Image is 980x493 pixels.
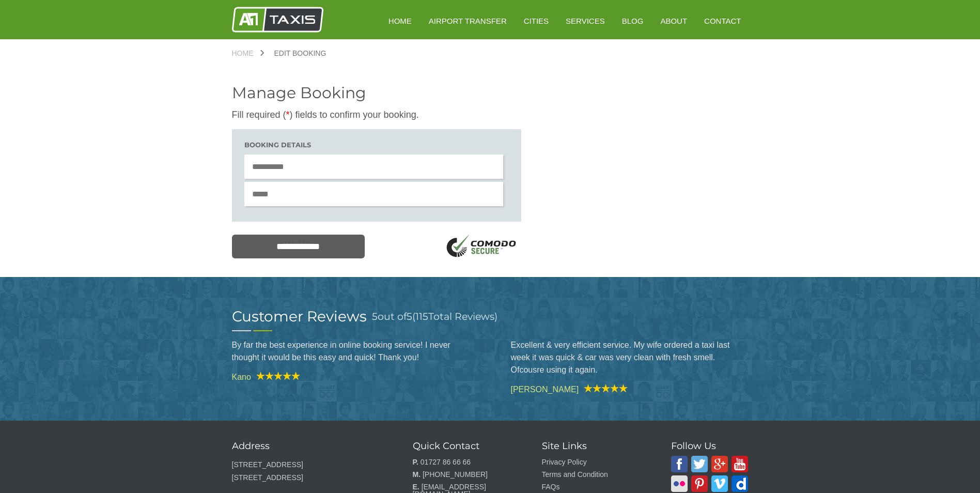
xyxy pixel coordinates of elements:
span: 5 [372,311,378,322]
a: Blog [615,8,651,34]
span: 115 [415,311,428,322]
h2: Customer Reviews [232,309,367,323]
a: [PHONE_NUMBER] [423,470,488,479]
img: A1 Taxis Review [251,372,300,380]
cite: [PERSON_NAME] [511,384,749,394]
h3: Address [232,441,387,451]
p: Fill required ( ) fields to confirm your booking. [232,109,521,121]
img: SSL Logo [443,235,521,260]
h2: Manage Booking [232,85,521,101]
a: FAQs [542,483,560,491]
h3: Site Links [542,441,645,451]
a: Contact [697,8,748,34]
img: A1 Taxis [232,7,323,33]
p: [STREET_ADDRESS] [STREET_ADDRESS] [232,458,387,484]
a: 01727 86 66 66 [421,458,471,466]
img: A1 Taxis Review [579,384,628,392]
h3: Follow Us [671,441,749,451]
a: Home [232,50,264,57]
a: Services [558,8,612,34]
blockquote: By far the best experience in online booking service! I never thought it would be this easy and q... [232,331,470,372]
h3: Booking details [244,142,509,148]
strong: P. [413,458,418,466]
span: 5 [407,311,412,322]
a: About [653,8,694,34]
a: Privacy Policy [542,458,587,466]
h3: out of ( Total Reviews) [372,309,497,324]
strong: M. [413,470,421,479]
a: Terms and Condition [542,470,608,479]
strong: E. [413,483,419,491]
a: Cities [517,8,556,34]
h3: Quick Contact [413,441,516,451]
blockquote: Excellent & very efficient service. My wife ordered a taxi last week it was quick & car was very ... [511,331,749,384]
img: A1 Taxis [671,456,688,472]
cite: Kano [232,372,470,381]
a: Edit Booking [264,50,337,57]
a: Airport Transfer [422,8,514,34]
a: HOME [381,8,419,34]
